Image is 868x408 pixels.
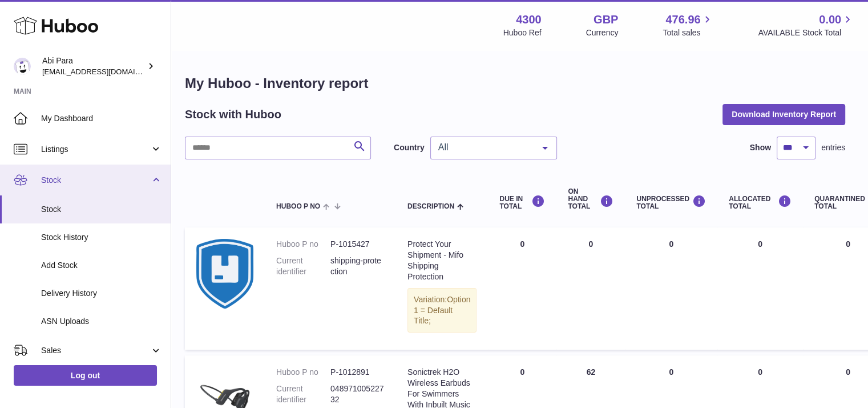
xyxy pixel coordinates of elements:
span: Listings [41,144,150,155]
span: Description [407,203,454,210]
dd: shipping-protection [330,255,385,277]
span: 0 [846,367,850,377]
div: ALLOCATED Total [729,195,792,210]
dt: Huboo P no [276,367,330,378]
span: Stock [41,175,150,186]
h1: My Huboo - Inventory report [185,74,845,93]
span: Sales [41,345,150,356]
td: 0 [556,227,625,350]
span: Huboo P no [276,203,320,210]
span: 0 [846,239,850,249]
div: UNPROCESSED Total [636,195,706,210]
img: Abi@mifo.co.uk [14,58,31,75]
div: ON HAND Total [568,188,613,211]
a: 0.00 AVAILABLE Stock Total [758,12,854,38]
td: 0 [625,227,717,350]
a: Log out [14,365,157,386]
span: Option 1 = Default Title; [414,295,470,326]
dt: Huboo P no [276,239,330,250]
td: 0 [488,227,556,350]
div: Abi Para [42,55,145,77]
td: 0 [717,227,803,350]
div: Currency [586,27,619,38]
span: AVAILABLE Stock Total [758,27,854,38]
span: 476.96 [665,12,700,27]
dd: P-1012891 [330,367,385,378]
label: Country [394,142,425,153]
div: Variation: [407,288,477,333]
span: All [435,142,534,153]
span: Add Stock [41,260,162,271]
div: Protect Your Shipment - Mifo Shipping Protection [407,239,477,282]
span: Stock History [41,232,162,243]
span: Stock [41,204,162,215]
strong: GBP [594,12,618,27]
span: My Dashboard [41,113,162,124]
h2: Stock with Huboo [185,107,281,122]
div: DUE IN TOTAL [499,195,545,210]
span: Total sales [663,27,713,38]
label: Show [750,142,771,153]
dt: Current identifier [276,383,330,405]
dd: 04897100522732 [330,383,385,405]
span: Delivery History [41,288,162,299]
div: Huboo Ref [503,27,542,38]
button: Download Inventory Report [722,104,845,125]
img: product image [196,239,253,308]
span: 0.00 [819,12,841,27]
strong: 4300 [516,12,542,27]
span: [EMAIL_ADDRESS][DOMAIN_NAME] [42,67,168,76]
dd: P-1015427 [330,239,385,250]
dt: Current identifier [276,255,330,277]
span: entries [821,142,845,153]
a: 476.96 Total sales [663,12,713,38]
span: ASN Uploads [41,316,162,327]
